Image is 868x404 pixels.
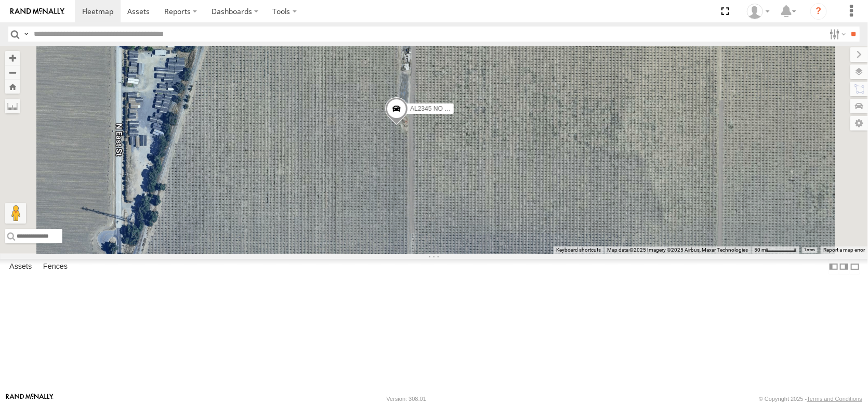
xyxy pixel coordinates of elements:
label: Search Query [22,27,30,42]
label: Map Settings [850,116,868,131]
button: Keyboard shortcuts [556,246,601,254]
div: Version: 308.01 [387,396,426,402]
div: Dennis Braga [743,4,773,19]
button: Map Scale: 50 m per 54 pixels [751,246,799,254]
label: Search Filter Options [825,27,848,42]
label: Fences [38,259,73,274]
a: Terms (opens in new tab) [805,248,816,252]
button: Zoom Home [5,80,20,94]
a: Terms and Conditions [807,396,862,402]
button: Zoom out [5,65,20,80]
a: Visit our Website [6,394,54,404]
button: Drag Pegman onto the map to open Street View [5,203,26,224]
i: ? [810,3,827,20]
label: Assets [4,259,37,274]
button: Zoom in [5,51,20,65]
img: rand-logo.svg [10,8,64,15]
label: Measure [5,99,20,113]
span: Map data ©2025 Imagery ©2025 Airbus, Maxar Technologies [607,247,748,253]
a: Report a map error [823,247,865,253]
span: AL2345 NO EXT [410,105,456,112]
span: 50 m [754,247,766,253]
label: Dock Summary Table to the Right [839,259,849,274]
label: Hide Summary Table [850,259,860,274]
div: © Copyright 2025 - [759,396,862,402]
label: Dock Summary Table to the Left [828,259,839,274]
